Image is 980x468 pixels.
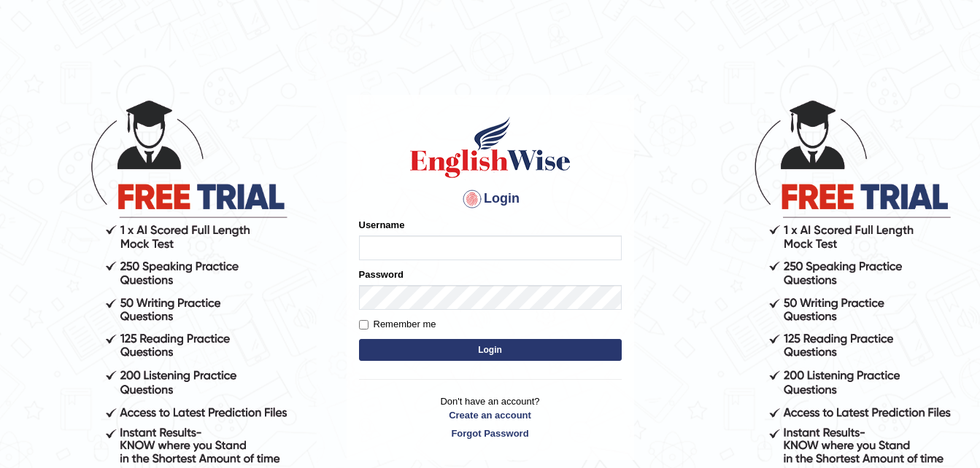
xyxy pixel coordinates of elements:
label: Password [359,268,404,281]
label: Remember me [359,317,436,332]
input: Remember me [359,320,369,329]
h4: Login [359,187,622,211]
a: Forgot Password [359,426,622,440]
button: Login [359,339,622,361]
label: Username [359,218,405,232]
p: Don't have an account? [359,394,622,440]
a: Create an account [359,408,622,422]
img: Logo of English Wise sign in for intelligent practice with AI [407,114,574,180]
